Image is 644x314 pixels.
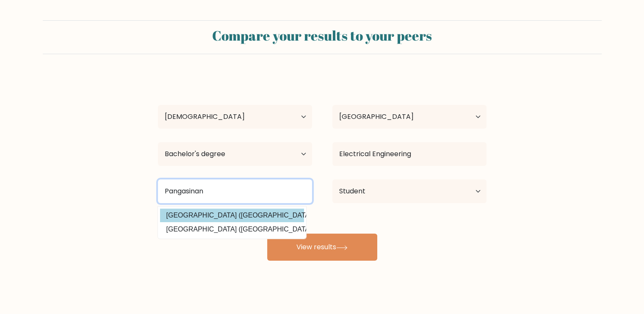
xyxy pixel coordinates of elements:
[332,142,486,166] input: What did you study?
[160,223,304,236] option: [GEOGRAPHIC_DATA] ([GEOGRAPHIC_DATA])
[158,179,312,203] input: Most relevant educational institution
[48,28,597,44] h2: Compare your results to your peers
[267,234,377,261] button: View results
[160,209,304,222] option: [GEOGRAPHIC_DATA] ([GEOGRAPHIC_DATA])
